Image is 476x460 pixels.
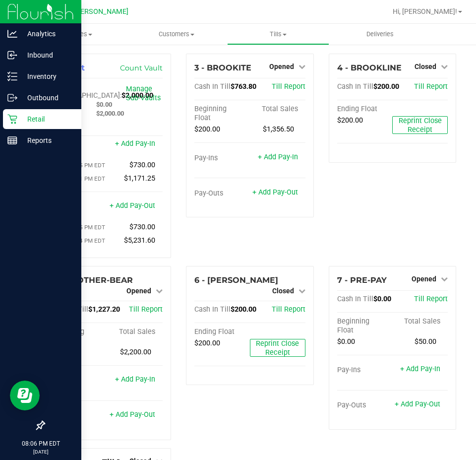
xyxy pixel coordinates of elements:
div: Ending Float [337,105,393,114]
div: Total Sales [108,328,163,336]
a: Till Report [272,82,305,91]
span: $730.00 [129,223,155,231]
p: Inbound [17,49,77,61]
span: Hi, [PERSON_NAME]! [393,7,457,15]
span: 5 - BROTHER-BEAR [52,275,133,285]
span: $200.00 [373,82,399,91]
span: $5,231.60 [124,236,155,245]
span: 3 - BROOKITE [194,63,251,72]
a: + Add Pay-Out [110,410,155,419]
span: $730.00 [129,161,155,169]
p: 08:06 PM EDT [4,439,77,448]
span: $200.00 [194,339,220,347]
inline-svg: Reports [7,135,17,145]
button: Reprint Close Receipt [392,116,448,134]
p: Retail [17,113,77,125]
div: Ending Float [194,328,250,336]
a: Till Report [129,305,163,314]
span: Customers [126,30,227,39]
span: Deliveries [353,30,407,39]
span: Opened [269,63,294,70]
span: Cash In Till [337,82,373,91]
a: Till Report [272,305,305,314]
span: $1,356.50 [263,125,294,133]
inline-svg: Outbound [7,93,17,103]
inline-svg: Analytics [7,29,17,39]
div: Pay-Outs [194,189,250,198]
span: $763.80 [231,82,256,91]
a: Deliveries [329,24,431,45]
a: Till Report [414,295,448,303]
a: Manage Sub-Vaults [126,85,161,102]
button: Reprint Close Receipt [250,339,305,357]
div: Total Sales [392,317,448,326]
a: + Add Pay-In [258,153,298,161]
span: $0.00 [373,295,391,303]
a: + Add Pay-In [400,365,440,373]
a: + Add Pay-In [115,139,155,148]
p: Outbound [17,92,77,104]
a: Till Report [414,82,448,91]
p: Reports [17,134,77,146]
div: Pay-Ins [337,366,393,375]
span: Closed [415,63,436,70]
inline-svg: Inbound [7,50,17,60]
div: Pay-Ins [194,154,250,163]
span: $0.00 [96,101,112,108]
span: $2,000.00 [121,91,153,100]
span: 7 - PRE-PAY [337,275,387,285]
span: Cash In Till [337,295,373,303]
a: + Add Pay-Out [252,188,298,197]
p: Analytics [17,28,77,40]
span: Reprint Close Receipt [399,117,442,134]
a: + Add Pay-Out [395,400,440,408]
div: Pay-Outs [337,401,393,410]
span: $1,227.20 [88,305,120,314]
div: Total Sales [250,105,305,114]
a: + Add Pay-In [115,375,155,384]
span: Tills [228,30,328,39]
span: $2,200.00 [120,348,151,356]
span: Cash In [GEOGRAPHIC_DATA]: [52,82,121,100]
span: [PERSON_NAME] [74,7,128,16]
span: $1,171.25 [124,174,155,183]
span: Cash In Till [194,305,231,314]
span: $0.00 [337,337,355,346]
span: $200.00 [231,305,256,314]
a: + Add Pay-Out [110,201,155,210]
inline-svg: Inventory [7,71,17,81]
a: Tills [227,24,329,45]
span: Cash In Till [194,82,231,91]
div: Beginning Float [337,317,393,335]
span: Closed [272,287,294,295]
span: $200.00 [194,125,220,133]
span: $2,000.00 [96,110,124,117]
p: [DATE] [4,448,77,456]
span: 6 - [PERSON_NAME] [194,275,278,285]
span: 4 - BROOKLINE [337,63,402,72]
a: Customers [125,24,227,45]
span: $200.00 [337,116,363,125]
span: Reprint Close Receipt [256,339,299,357]
span: Opened [412,275,436,283]
span: $50.00 [415,337,436,346]
p: Inventory [17,70,77,82]
a: Count Vault [120,64,163,72]
div: Beginning Float [194,105,250,123]
inline-svg: Retail [7,114,17,124]
iframe: Resource center [10,381,40,410]
span: Opened [126,287,151,295]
